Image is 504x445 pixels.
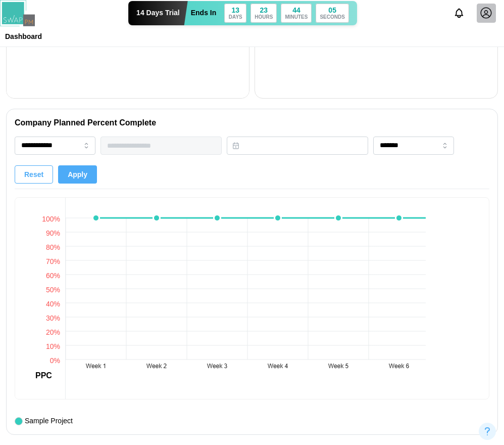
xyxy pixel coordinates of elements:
div: HOURS [255,15,273,20]
div: 70 % [46,256,60,268]
div: 20 % [46,327,60,338]
div: Dashboard [5,33,42,40]
div: 40 % [46,299,60,310]
div: 90 % [46,228,60,239]
div: SECONDS [320,15,344,20]
div: PPC [35,370,52,382]
div: 30 % [46,313,60,324]
div: 80 % [46,242,60,253]
button: Apply [58,165,97,184]
button: Notifications [450,5,468,22]
div: 60 % [46,271,60,282]
div: 44 [292,7,300,14]
div: MINUTES [285,15,308,20]
div: 10 % [46,341,60,352]
div: 50 % [46,285,60,296]
div: 23 [260,7,268,14]
div: 14 Days Trial [128,1,188,25]
div: Ends In [191,8,217,19]
div: 05 [328,7,336,14]
div: 100 % [42,214,60,225]
div: 13 [232,7,240,14]
button: Reset [15,165,53,184]
div: 0 % [50,355,60,367]
h2: Company Planned Percent Complete [15,117,489,128]
div: DAYS [229,15,242,20]
span: Reset [24,166,43,183]
div: Sample Project [25,416,73,427]
span: Apply [68,166,87,183]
